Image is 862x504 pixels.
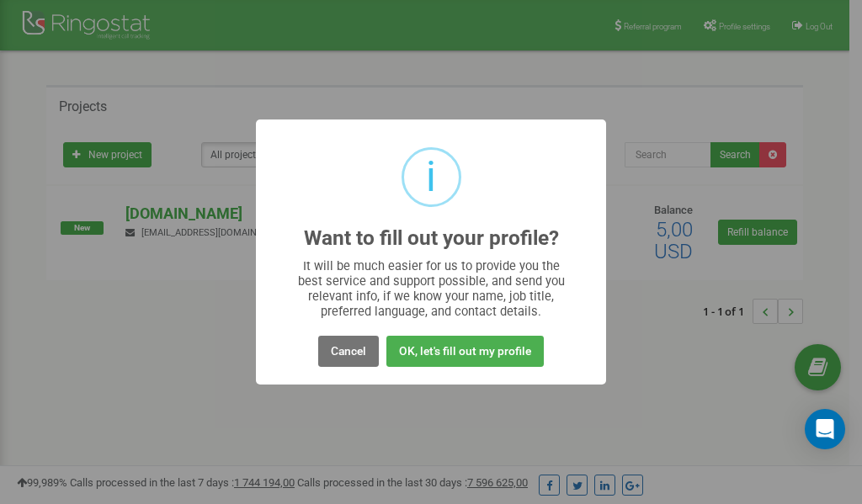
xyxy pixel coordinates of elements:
[386,336,544,367] button: OK, let's fill out my profile
[805,409,845,449] div: Open Intercom Messenger
[304,227,559,250] h2: Want to fill out your profile?
[318,336,379,367] button: Cancel
[426,150,436,204] div: i
[290,258,573,319] div: It will be much easier for us to provide you the best service and support possible, and send you ...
